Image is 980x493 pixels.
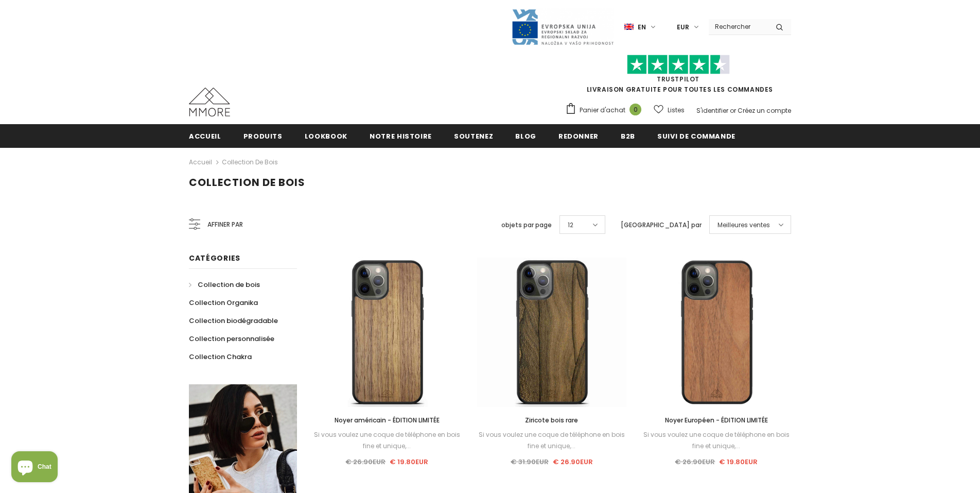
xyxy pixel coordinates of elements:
span: or [730,106,736,115]
span: B2B [621,131,635,141]
img: Cas MMORE [189,88,230,116]
a: Listes [654,101,685,119]
label: objets par page [501,220,552,230]
span: Produits [243,131,283,141]
span: Collection Organika [189,298,258,308]
a: Lookbook [305,124,347,147]
span: Catégories [189,253,240,263]
span: Meilleures ventes [717,220,770,230]
a: S'identifier [696,106,728,115]
span: € 19.80EUR [390,457,428,467]
span: € 26.90EUR [553,457,593,467]
a: Noyer américain - ÉDITION LIMITÉE [312,415,462,426]
span: € 26.90EUR [675,457,715,467]
a: Accueil [189,124,221,147]
a: Suivi de commande [657,124,736,147]
a: Collection Organika [189,294,258,312]
a: Notre histoire [370,124,432,147]
img: Javni Razpis [511,8,614,46]
span: Accueil [189,131,221,141]
div: Si vous voulez une coque de téléphone en bois fine et unique,... [477,429,626,452]
span: en [638,22,646,32]
span: Noyer Européen - ÉDITION LIMITÉE [665,416,768,424]
a: Redonner [558,124,599,147]
a: Collection Chakra [189,348,252,366]
span: Redonner [558,131,599,141]
a: Collection de bois [189,276,260,294]
a: Ziricote bois rare [477,415,626,426]
span: EUR [677,22,689,32]
span: soutenez [454,131,493,141]
a: Produits [243,124,283,147]
span: Collection personnalisée [189,334,274,344]
span: Collection Chakra [189,352,252,362]
span: € 31.90EUR [511,457,549,467]
a: soutenez [454,124,493,147]
span: Collection biodégradable [189,316,278,326]
span: Affiner par [207,219,243,230]
label: [GEOGRAPHIC_DATA] par [621,220,702,230]
span: € 19.80EUR [719,457,758,467]
div: Si vous voulez une coque de téléphone en bois fine et unique,... [642,429,791,452]
img: Faites confiance aux étoiles pilotes [627,55,730,75]
a: TrustPilot [657,75,699,83]
a: B2B [621,124,635,147]
a: Panier d'achat 0 [565,103,646,118]
a: Créez un compte [738,106,791,115]
a: Collection personnalisée [189,330,274,348]
span: 0 [629,104,641,115]
span: Noyer américain - ÉDITION LIMITÉE [335,416,440,424]
div: Si vous voulez une coque de téléphone en bois fine et unique,... [312,429,462,452]
span: Listes [668,105,685,115]
span: 12 [568,220,573,230]
span: Blog [515,131,536,141]
inbox-online-store-chat: Shopify online store chat [8,451,61,485]
a: Blog [515,124,536,147]
span: Suivi de commande [657,131,736,141]
span: € 26.90EUR [345,457,386,467]
a: Javni Razpis [511,22,614,31]
span: Notre histoire [370,131,432,141]
span: Collection de bois [189,175,305,190]
a: Collection biodégradable [189,312,278,330]
span: LIVRAISON GRATUITE POUR TOUTES LES COMMANDES [565,59,791,94]
span: Panier d'achat [580,105,625,115]
a: Collection de bois [222,158,278,166]
img: i-lang-1.png [624,23,634,31]
span: Ziricote bois rare [525,416,578,424]
a: Accueil [189,156,212,168]
span: Lookbook [305,131,347,141]
a: Noyer Européen - ÉDITION LIMITÉE [642,415,791,426]
span: Collection de bois [198,280,260,290]
input: Search Site [709,19,768,34]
